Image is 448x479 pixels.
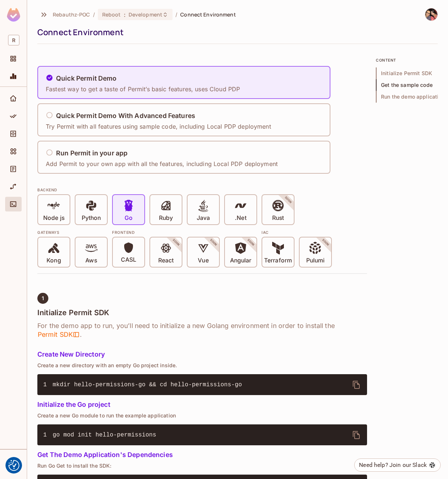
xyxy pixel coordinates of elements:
button: delete [348,426,365,444]
p: Node js [43,214,64,222]
span: SOON [311,228,340,257]
button: delete [348,376,365,394]
div: Gateways [37,229,108,235]
img: Ivan Silva [425,8,437,21]
span: Permit SDK [37,330,80,339]
div: Connect Environment [37,27,434,38]
div: Workspace: Rebauthz-POC [5,32,22,48]
span: Connect Environment [180,11,236,18]
div: Connect [5,197,22,211]
p: Create a new directory with an empty Go project inside. [37,362,367,368]
p: Angular [230,257,252,264]
p: Create a new Go module to run the example application [37,413,367,419]
p: Rust [272,214,284,222]
div: Elements [5,144,22,159]
p: Ruby [159,214,173,222]
div: Need help? Join our Slack [359,461,427,469]
h5: Quick Permit Demo [56,75,117,82]
div: Policy [5,109,22,124]
span: Development [129,11,162,18]
span: go mod init hello-permissions [53,432,156,438]
span: the active workspace [53,11,90,18]
h5: Run Permit in your app [56,150,127,157]
span: 1 [42,295,44,301]
p: Add Permit to your own app with all the features, including Local PDP deployment [46,160,278,168]
button: Consent Preferences [8,460,19,471]
p: React [158,257,174,264]
p: Terraform [264,257,292,264]
h4: Initialize Permit SDK [37,308,367,317]
span: Reboot [102,11,121,18]
div: Monitoring [5,69,22,84]
p: content [376,57,438,63]
span: SOON [162,228,190,257]
img: Revisit consent button [8,460,19,471]
h5: Get The Demo Application's Dependencies [37,451,367,458]
p: Go [125,214,133,222]
span: 1 [43,380,53,389]
li: / [93,11,95,18]
h5: Initialize the Go project [37,401,367,408]
h5: Quick Permit Demo With Advanced Features [56,112,195,119]
div: IAC [262,229,332,235]
p: .Net [235,214,246,222]
p: Aws [85,257,97,264]
p: Run Go Get to install the SDK: [37,463,367,469]
p: Python [82,214,101,222]
div: Frontend [112,229,257,235]
img: SReyMgAAAABJRU5ErkJggg== [7,8,20,22]
p: CASL [121,256,136,264]
div: Directory [5,126,22,141]
span: mkdir hello-permissions-go && cd hello-permissions-go [53,382,242,388]
li: / [175,11,177,18]
p: Pulumi [306,257,325,264]
div: Home [5,91,22,106]
div: Help & Updates [5,456,22,470]
span: R [8,35,19,45]
span: SOON [274,186,303,214]
div: Audit Log [5,162,22,176]
div: URL Mapping [5,179,22,194]
h5: Create New Directory [37,351,367,358]
span: : [123,12,126,18]
span: 1 [43,431,53,439]
p: Kong [47,257,61,264]
p: Try Permit with all features using sample code, including Local PDP deployment [46,122,271,130]
p: Fastest way to get a taste of Permit’s basic features, uses Cloud PDP [46,85,240,93]
p: Java [197,214,210,222]
h6: For the demo app to run, you’ll need to initialize a new Golang environment in order to install t... [37,321,367,339]
div: BACKEND [37,187,367,193]
div: Projects [5,51,22,66]
span: SOON [199,228,228,257]
span: SOON [237,228,265,257]
p: Vue [198,257,208,264]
